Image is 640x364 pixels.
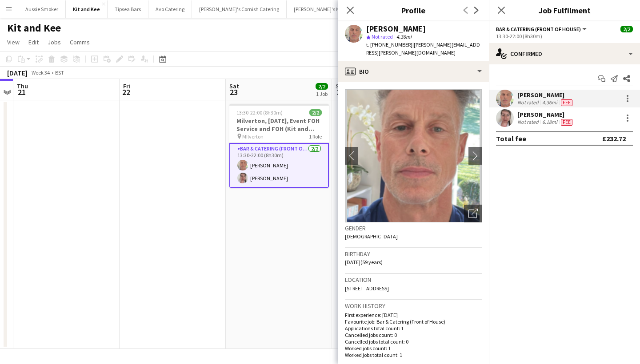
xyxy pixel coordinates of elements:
p: Cancelled jobs total count: 0 [345,338,482,345]
span: 4.36mi [395,33,413,40]
div: Open photos pop-in [464,205,482,222]
p: Worked jobs count: 1 [345,345,482,352]
span: Sun [336,82,346,90]
span: Sat [229,82,239,90]
p: Cancelled jobs count: 0 [345,332,482,338]
span: Comms [70,38,90,46]
div: [DATE] [7,68,28,77]
span: Not rated [372,33,393,40]
a: Comms [66,36,93,48]
span: Jobs [48,38,61,46]
h3: Location [345,276,482,284]
span: 24 [334,87,346,97]
span: Edit [28,38,39,46]
h3: Job Fulfilment [489,4,640,16]
div: Crew has different fees then in role [559,119,574,126]
span: t. [PHONE_NUMBER] [366,41,412,48]
div: Total fee [496,134,526,143]
span: Thu [17,82,28,90]
div: [PERSON_NAME] [366,25,426,33]
div: BST [55,69,64,76]
div: 13:30-22:00 (8h30m) [496,33,633,40]
span: View [7,38,20,46]
a: View [4,36,23,48]
span: [DATE] (59 years) [345,259,383,265]
span: 13:30-22:00 (8h30m) [236,109,283,116]
img: Crew avatar or photo [345,89,482,222]
h3: Milverton, [DATE], Event FOH Service and FOH (Kit and Kee) [229,117,329,133]
div: 6.18mi [540,119,559,126]
p: Favourite job: Bar & Catering (Front of House) [345,318,482,325]
button: [PERSON_NAME]'s Kitchen [287,0,361,18]
button: Avo Catering [148,0,192,18]
span: 22 [122,87,130,97]
span: MIlverton [242,133,264,140]
button: [PERSON_NAME]'s Cornish Catering [192,0,287,18]
span: 2/2 [316,83,328,90]
a: Edit [25,36,42,48]
h3: Gender [345,224,482,232]
button: Aussie Smoker [18,0,66,18]
div: £232.72 [602,134,626,143]
span: Fee [561,99,572,106]
p: Applications total count: 1 [345,325,482,332]
span: [DEMOGRAPHIC_DATA] [345,233,398,240]
span: Fri [123,82,130,90]
button: Bar & Catering (Front of House) [496,26,588,32]
div: Confirmed [489,43,640,64]
span: 2/2 [309,109,322,116]
span: 2/2 [620,26,633,32]
span: Bar & Catering (Front of House) [496,26,581,32]
span: | [PERSON_NAME][EMAIL_ADDRESS][PERSON_NAME][DOMAIN_NAME] [366,41,480,56]
span: Week 34 [29,69,52,76]
div: Not rated [517,99,540,106]
span: Fee [561,119,572,126]
p: First experience: [DATE] [345,312,482,318]
span: [STREET_ADDRESS] [345,285,389,292]
h3: Birthday [345,250,482,258]
div: Not rated [517,119,540,126]
div: 1 Job [316,91,328,97]
a: Jobs [44,36,64,48]
h3: Work history [345,302,482,310]
div: Bio [338,61,489,82]
app-card-role: Bar & Catering (Front of House)2/213:30-22:00 (8h30m)[PERSON_NAME][PERSON_NAME] [229,143,329,188]
div: [PERSON_NAME] [517,111,574,119]
app-job-card: 13:30-22:00 (8h30m)2/2Milverton, [DATE], Event FOH Service and FOH (Kit and Kee) MIlverton1 RoleB... [229,104,329,188]
span: 21 [16,87,28,97]
span: 1 Role [309,133,322,140]
h1: Kit and Kee [7,21,61,35]
button: Kit and Kee [66,0,108,18]
span: 23 [228,87,239,97]
div: [PERSON_NAME] [517,91,574,99]
div: Crew has different fees then in role [559,99,574,106]
button: Tipsea Bars [108,0,148,18]
h3: Profile [338,4,489,16]
div: 4.36mi [540,99,559,106]
p: Worked jobs total count: 1 [345,352,482,358]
